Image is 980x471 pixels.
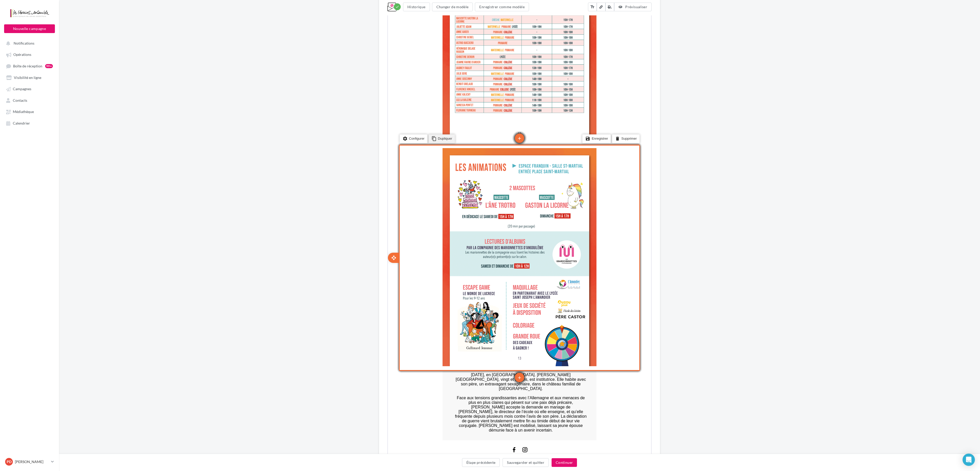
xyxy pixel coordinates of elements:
img: Programme_ALS_2025.png [55,66,209,284]
span: Campagnes [13,87,31,91]
button: text_fields [588,3,597,11]
a: Contacts [3,96,56,105]
button: Étape précédente [462,458,500,467]
i: save [197,42,202,49]
li: Configurer le bloc [12,41,40,50]
a: Campagnes [3,84,56,93]
span: Calendrier [13,121,30,125]
a: PD [PERSON_NAME] [4,457,55,467]
div: Modifications enregistrées [394,3,401,10]
i: add [129,67,134,75]
span: Opérations [13,53,31,57]
button: Notifications [3,38,54,48]
div: 99+ [45,64,53,68]
span: PD [7,459,12,464]
button: Historique [403,3,430,11]
li: Supprimer le bloc [224,41,252,50]
a: Boîte de réception99+ [3,61,56,71]
span: L'email ne s'affiche pas correctement ? [98,4,151,8]
span: Contacts [13,98,27,103]
span: Prévisualiser [625,5,647,9]
a: Calendrier [3,118,56,128]
div: Open Intercom Messenger [963,454,975,466]
i: check [395,5,399,9]
a: Cliquez-ici [151,4,165,8]
span: Boîte de réception [13,64,42,68]
li: Ajouter un bloc [127,40,136,49]
span: Médiathèque [13,110,34,114]
a: Visibilité en ligne [3,73,56,82]
li: Dupliquer le bloc [41,41,67,50]
i: text_fields [590,4,595,9]
p: [PERSON_NAME] [15,459,49,464]
li: Ajouter un bloc [127,66,136,75]
button: Continuer [552,458,577,467]
a: Médiathèque [3,107,56,116]
span: Visibilité en ligne [14,75,41,80]
i: content_copy [44,42,49,49]
a: Opérations [3,50,56,59]
button: Changer de modèle [432,3,473,11]
span: Notifications [14,41,34,45]
button: Sauvegarder et quitter [503,458,549,467]
button: Enregistrer comme modèle [475,3,529,11]
li: Enregistrer le bloc [194,41,223,50]
i: delete [227,42,232,49]
button: Prévisualiser [614,3,652,11]
img: logo_cosmopolite_de_Copie.png [57,13,206,49]
button: Nouvelle campagne [4,24,55,33]
i: add [129,40,134,49]
i: open_with [3,55,8,60]
i: settings [15,42,20,49]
